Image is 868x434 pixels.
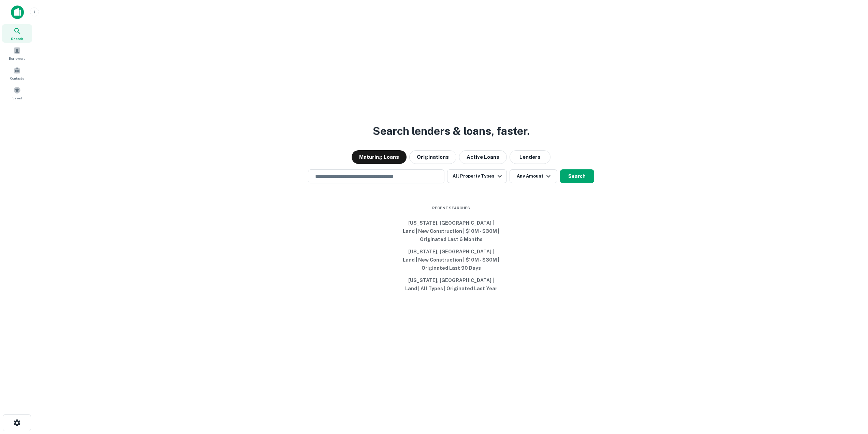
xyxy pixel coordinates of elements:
[400,274,502,295] button: [US_STATE], [GEOGRAPHIC_DATA] | Land | All Types | Originated Last Year
[409,150,456,164] button: Originations
[560,169,594,183] button: Search
[11,36,23,41] span: Search
[11,5,24,19] img: capitalize-icon.png
[510,150,550,164] button: Lenders
[9,56,25,61] span: Borrowers
[12,95,22,101] span: Saved
[400,246,502,274] button: [US_STATE], [GEOGRAPHIC_DATA] | Land | New Construction | $10M - $30M | Originated Last 90 Days
[373,123,530,139] h3: Search lenders & loans, faster.
[510,169,557,183] button: Any Amount
[2,64,32,82] a: Contacts
[834,358,868,390] iframe: Chat Widget
[10,75,24,81] span: Contacts
[447,169,506,183] button: All Property Types
[2,84,32,102] a: Saved
[459,150,507,164] button: Active Loans
[400,217,502,246] button: [US_STATE], [GEOGRAPHIC_DATA] | Land | New Construction | $10M - $30M | Originated Last 6 Months
[2,24,32,43] a: Search
[2,44,32,62] a: Borrowers
[352,150,407,164] button: Maturing Loans
[400,205,502,211] span: Recent Searches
